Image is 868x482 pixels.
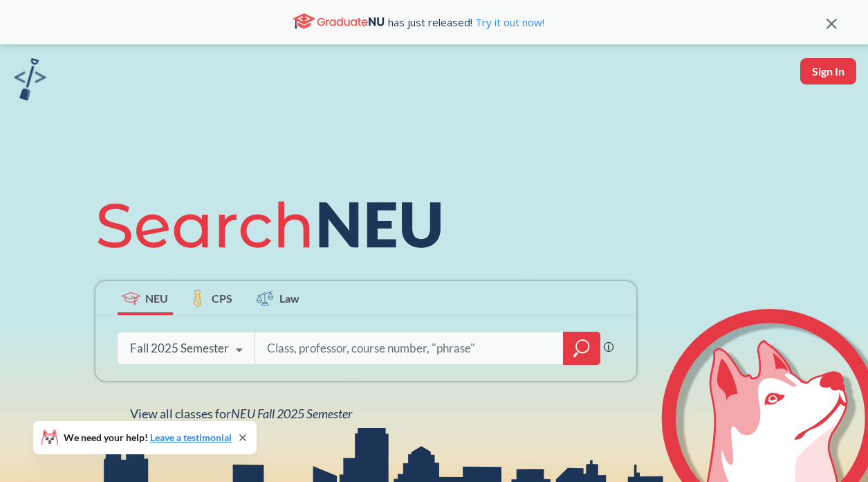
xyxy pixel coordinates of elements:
span: Law [279,290,299,306]
span: CPS [212,290,232,306]
input: Class, professor, course number, "phrase" [266,334,553,363]
a: sandbox logo [14,58,46,105]
span: We need your help! [64,433,232,443]
span: View all classes for [130,406,352,421]
svg: magnifying glass [573,339,590,358]
img: sandbox logo [14,58,46,100]
div: magnifying glass [563,332,600,365]
div: Fall 2025 Semester [130,341,229,356]
span: has just released! [388,15,544,30]
span: NEU Fall 2025 Semester [231,406,352,421]
span: NEU [145,290,168,306]
a: Leave a testimonial [150,431,232,443]
button: Sign In [800,58,856,84]
a: Try it out now! [472,15,544,29]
